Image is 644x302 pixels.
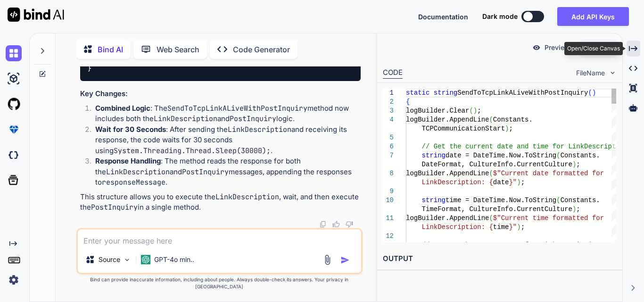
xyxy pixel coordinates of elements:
img: icon [340,255,350,265]
p: Bind AI [98,44,123,55]
code: PostInquiry [91,203,138,212]
span: ( [556,152,560,159]
img: darkCloudIdeIcon [6,147,22,163]
span: ) [572,205,576,213]
img: preview [532,43,541,52]
span: logBuilder.Clear [406,107,469,114]
div: 7 [383,151,394,160]
span: Constants. [493,116,533,123]
p: Web Search [157,44,199,55]
button: Add API Keys [557,7,629,26]
div: 6 [383,142,394,151]
span: time [493,223,509,231]
p: This structure allows you to execute the , wait, and then execute the in a single method. [80,192,361,213]
li: : After sending the and receiving its response, the code waits for 30 seconds using . [88,124,361,156]
img: githubLight [6,96,22,112]
div: Open/Close Canvas [564,42,623,55]
img: dislike [346,220,353,228]
span: logBuilder.AppendLine [406,170,489,177]
img: premium [6,122,22,138]
span: ) [517,223,520,231]
code: System.Threading.Thread.Sleep(30000); [114,146,271,155]
strong: Wait for 30 Seconds [95,125,166,134]
div: 13 [383,241,394,250]
code: PostInquiry [182,167,229,177]
p: Code Generator [233,44,290,55]
li: : The method reads the response for both the and messages, appending the responses to . [88,156,361,188]
span: // Get the current date and time for LinkDescripti [422,143,620,150]
div: 3 [383,106,394,115]
span: Constants. [561,196,600,204]
strong: Response Handling [95,156,161,165]
img: ai-studio [6,71,22,87]
span: ( [469,107,473,114]
div: 12 [383,232,394,241]
span: string [422,196,446,204]
code: PostInquiry [230,114,276,123]
img: GPT-4o mini [141,255,150,264]
span: ; [521,223,525,231]
div: 9 [383,187,394,196]
code: responseMessage [102,178,165,187]
span: ( [556,196,560,204]
p: Preview [545,43,570,52]
span: ( [588,89,592,97]
span: TimeFormat, CultureInfo.CurrentCulture [422,205,572,213]
p: Source [99,255,120,264]
span: string [422,152,446,159]
div: 1 [383,89,394,98]
div: 11 [383,214,394,223]
span: string [434,89,457,97]
span: ) [592,89,596,97]
div: CODE [383,67,403,79]
span: logBuilder.AppendLine [406,116,489,123]
span: date = DateTime.Now.ToString [446,152,556,159]
span: static [406,89,429,97]
span: ( [489,116,493,123]
span: Constants. [561,152,600,159]
span: ; [509,125,512,132]
span: $"Current date formatted for [493,170,604,177]
span: time = DateTime.Now.ToString [446,196,556,204]
img: Bind AI [8,8,64,22]
div: 2 [383,98,394,106]
div: 10 [383,196,394,205]
span: Documentation [418,13,468,21]
span: ) [572,161,576,168]
span: DateFormat, CultureInfo.CurrentCulture [422,161,572,168]
h3: Key Changes: [80,89,361,99]
span: ; [576,161,580,168]
span: ) [517,179,520,186]
h2: OUTPUT [377,248,622,270]
img: Pick Models [123,256,131,264]
span: LinkDescription: { [422,179,493,186]
span: $"Current time formatted for [493,214,604,222]
span: ; [576,205,580,213]
div: 4 [383,115,394,124]
span: ; [477,107,481,114]
span: ( [489,170,493,177]
p: GPT-4o min.. [154,255,194,264]
span: logBuilder.AppendLine [406,214,489,222]
code: LinkDescription [215,192,279,202]
span: // Create the XML message for LinkDescription [422,241,600,249]
img: chevron down [609,69,617,77]
span: date [493,179,509,186]
img: attachment [322,254,333,265]
p: Bind can provide inaccurate information, including about people. Always double-check its answers.... [76,276,363,290]
code: SendToTcpLinkALiveWithPostInquiry [167,104,307,113]
span: FileName [576,68,605,78]
code: LinkDescription [106,167,170,177]
code: LinkDescription [228,125,291,134]
img: like [332,220,340,228]
code: LinkDescription [154,114,217,123]
span: { [406,98,410,106]
span: ) [505,125,509,132]
span: Dark mode [482,12,518,21]
div: 5 [383,133,394,142]
span: ( [489,214,493,222]
span: ) [473,107,477,114]
div: 8 [383,169,394,178]
span: SendToTcpLinkALiveWithPostInquiry [457,89,588,97]
span: LinkDescription: { [422,223,493,231]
